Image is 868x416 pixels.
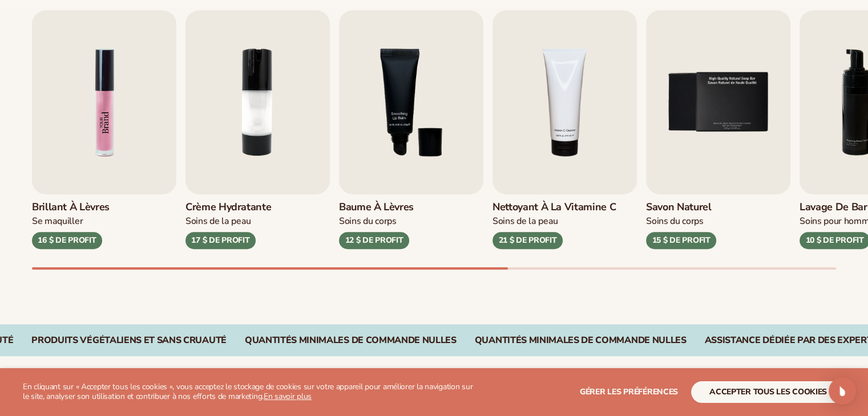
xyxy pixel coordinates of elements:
[709,386,827,397] font: accepter tous les cookies
[345,235,403,246] font: 12 $ DE PROFIT
[805,235,863,246] font: 10 $ DE PROFIT
[185,200,271,214] font: Crème hydratante
[498,235,556,246] font: 21 $ DE PROFIT
[646,200,711,214] font: Savon naturel
[580,386,678,397] font: Gérer les préférences
[32,200,110,214] font: Brillant à lèvres
[32,215,83,227] font: Se maquiller
[492,10,637,249] a: 4 / 9
[32,10,176,249] a: 1 / 9
[652,235,710,246] font: 15 $ DE PROFIT
[38,235,96,246] font: 16 $ DE PROFIT
[185,10,330,249] a: 2 / 9
[23,381,473,402] font: En cliquant sur « Accepter tous les cookies », vous acceptez le stockage de cookies sur votre app...
[339,200,414,214] font: Baume à lèvres
[646,10,790,249] a: 5 / 9
[475,334,687,346] font: Quantités minimales de commande nulles
[580,381,678,403] button: Gérer les préférences
[31,334,226,346] font: Produits végétaliens et sans cruauté
[646,215,704,227] font: Soins du corps
[339,215,397,227] font: Soins du corps
[191,235,249,246] font: 17 $ DE PROFIT
[829,377,856,405] div: Open Intercom Messenger
[264,391,312,402] a: En savoir plus
[245,334,457,346] font: Quantités minimales de commande nulles
[691,381,845,403] button: accepter tous les cookies
[185,215,251,227] font: Soins de la peau
[492,215,558,227] font: Soins de la peau
[32,10,176,194] img: Image Shopify 5
[339,10,483,249] a: 3 / 9
[492,200,616,214] font: Nettoyant à la vitamine C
